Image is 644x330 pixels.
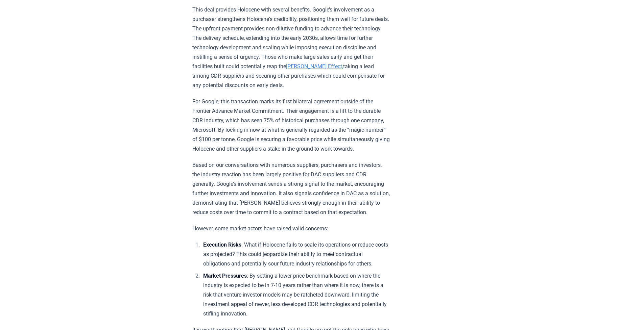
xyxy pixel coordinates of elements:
[201,271,390,319] li: : By setting a lower price benchmark based on where the industry is expected to be in 7-10 years ...
[203,273,247,279] strong: Market Pressures
[192,5,390,90] p: This deal provides Holocene with several benefits. Google’s involvement as a purchaser strengthen...
[286,63,343,70] a: [PERSON_NAME] Effect,
[192,224,390,233] p: However, some market actors have raised valid concerns:
[203,242,241,248] strong: Execution Risks
[201,240,390,269] li: : What if Holocene fails to scale its operations or reduce costs as projected? This could jeopard...
[192,97,390,154] p: For Google, this transaction marks its first bilateral agreement outside of the Frontier Advance ...
[192,160,390,217] p: Based on our conversations with numerous suppliers, purchasers and investors, the industry reacti...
